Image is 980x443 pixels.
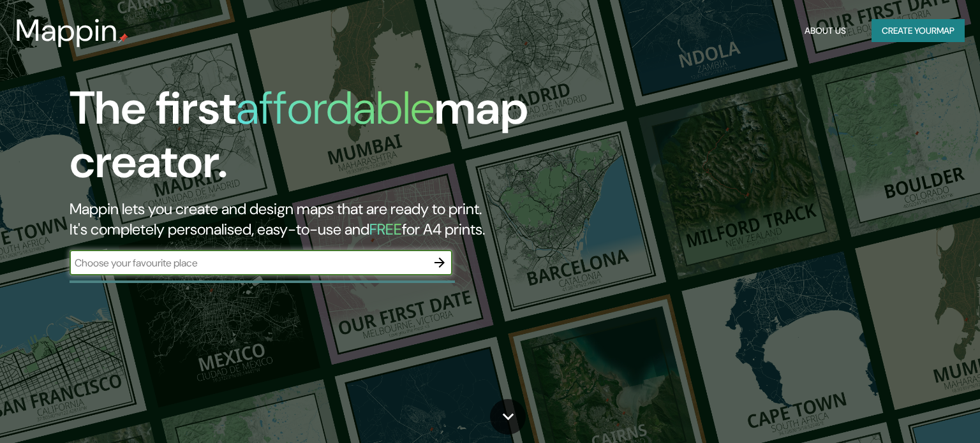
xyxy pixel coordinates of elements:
h1: The first map creator. [70,82,560,199]
img: mappin-pin [118,33,128,43]
h3: Mappin [15,13,118,48]
h5: FREE [369,219,402,239]
button: Create yourmap [872,19,965,43]
input: Choose your favourite place [70,256,427,270]
button: About Us [799,19,851,43]
h1: affordable [236,78,434,138]
h2: Mappin lets you create and design maps that are ready to print. It's completely personalised, eas... [70,199,560,240]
